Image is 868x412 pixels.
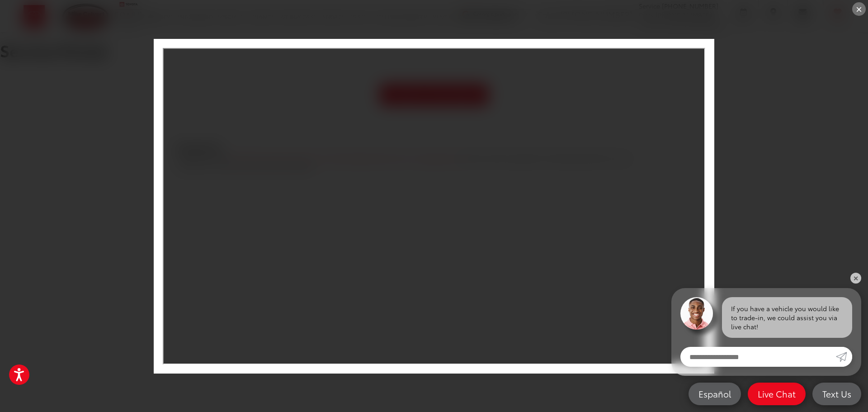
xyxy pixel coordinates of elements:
span: Live Chat [753,388,800,399]
span: Text Us [818,388,856,399]
a: Live Chat [748,383,806,405]
input: Enter your message [680,347,836,367]
div: If you have a vehicle you would like to trade-in, we could assist you via live chat! [722,297,852,338]
a: Text Us [812,383,861,405]
div: × [852,2,866,16]
a: Español [689,383,741,405]
img: Agent profile photo [680,297,713,330]
a: Submit [836,347,852,367]
span: Español [694,388,736,399]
